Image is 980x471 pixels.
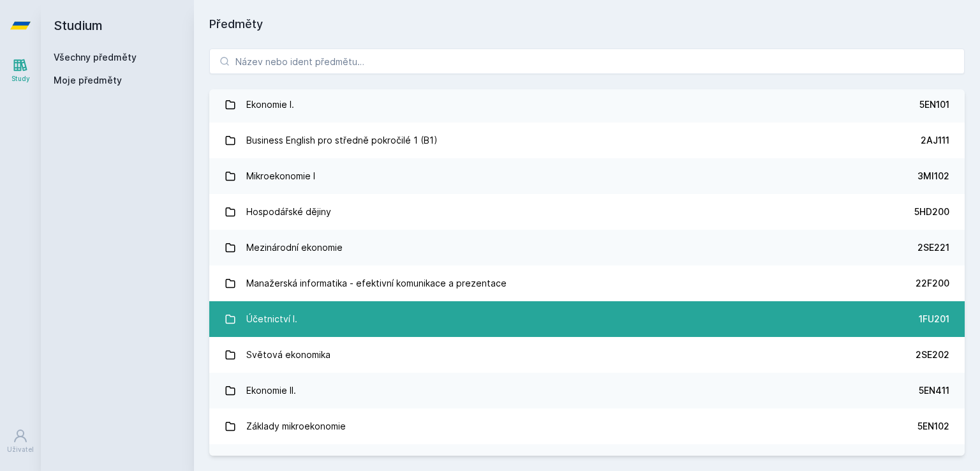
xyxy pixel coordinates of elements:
div: 5EN102 [917,420,949,433]
a: Základy mikroekonomie 5EN102 [209,408,965,444]
button: Jasně, jsem pro [523,66,634,98]
a: Ekonomie II. 5EN411 [209,373,965,408]
div: Mikroekonomie I [246,163,315,189]
a: Mikroekonomie I 3MI102 [209,158,965,194]
div: Světová ekonomika [246,342,330,368]
img: notification icon [346,15,397,66]
div: Mezinárodní ekonomie [246,235,343,260]
div: Účetnictví I. [246,306,297,332]
div: 5EN411 [919,384,949,397]
div: 5HD200 [914,206,949,218]
div: Uživatel [7,445,34,454]
div: 2SE202 [916,348,949,361]
div: 2AJ111 [921,134,949,147]
a: Uživatel [3,422,38,461]
a: Manažerská informatika - efektivní komunikace a prezentace 22F200 [209,265,965,301]
a: Světová ekonomika 2SE202 [209,337,965,373]
div: Business English pro středně pokročilé 1 (B1) [246,128,438,153]
a: Mezinárodní ekonomie 2SE221 [209,230,965,265]
div: Ekonomie II. [246,378,296,403]
div: Hospodářské dějiny [246,199,331,225]
div: 1FU201 [919,313,949,325]
button: Ne [470,66,516,98]
div: 22F200 [916,277,949,290]
div: Základy mikroekonomie [246,414,346,439]
div: [PERSON_NAME] dostávat tipy ohledně studia, nových testů, hodnocení učitelů a předmětů? [397,15,634,45]
div: 2SE221 [917,241,949,254]
a: Účetnictví I. 1FU201 [209,301,965,337]
div: 3MI102 [917,170,949,183]
a: Hospodářské dějiny 5HD200 [209,194,965,230]
a: Business English pro středně pokročilé 1 (B1) 2AJ111 [209,123,965,158]
div: Manažerská informatika - efektivní komunikace a prezentace [246,271,507,296]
